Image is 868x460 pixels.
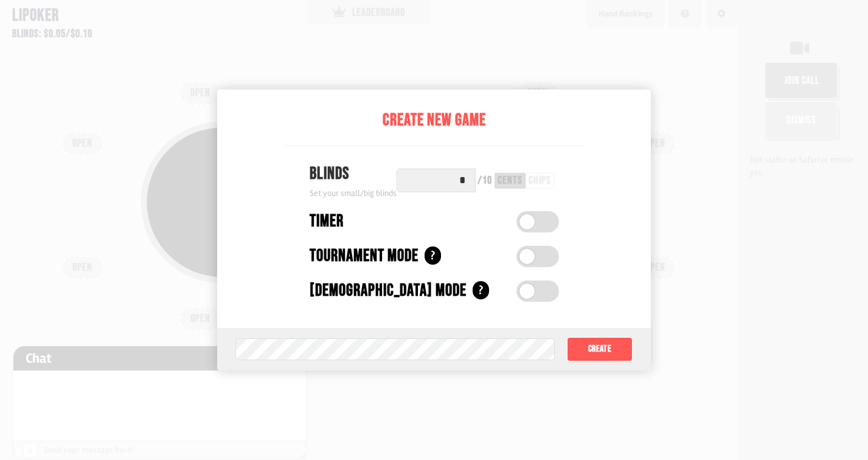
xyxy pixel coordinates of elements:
div: Timer [310,209,344,234]
div: Blinds [310,161,397,187]
div: ? [425,246,441,265]
div: Tournament Mode [310,243,418,269]
div: cents [498,175,523,186]
div: chips [529,175,551,186]
button: Create [567,337,633,361]
div: ? [473,281,489,299]
div: [DEMOGRAPHIC_DATA] Mode [310,278,467,304]
div: Create New Game [285,108,583,133]
div: / 10 [477,175,492,186]
div: Set your small/big blinds [310,187,397,200]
